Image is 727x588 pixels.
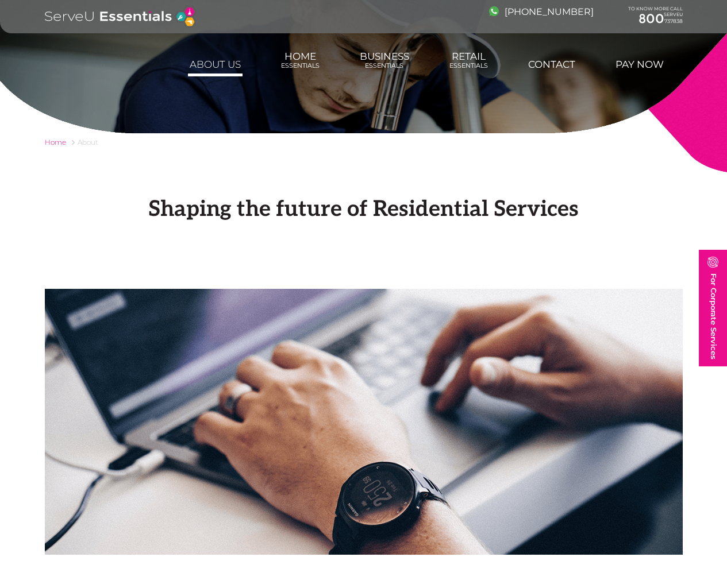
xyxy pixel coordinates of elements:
[628,11,683,26] a: 800737838
[526,53,577,76] a: Contact
[45,6,196,28] img: logo
[45,289,683,555] img: About
[45,196,683,223] h1: Shaping the future of Residential Services
[281,62,320,69] span: Essentials
[614,53,666,76] a: Pay Now
[628,6,683,27] div: TO KNOW MORE CALL SERVEU
[45,138,66,146] a: Home
[279,45,321,76] a: HomeEssentials
[707,257,718,268] img: image
[489,6,499,16] img: image
[360,62,409,69] span: Essentials
[638,11,664,26] span: 800
[489,6,594,17] a: [PHONE_NUMBER]
[358,45,411,76] a: BusinessEssentials
[449,62,488,69] span: Essentials
[699,250,727,366] a: For Corporate Services
[448,45,490,76] a: RetailEssentials
[78,138,98,146] span: About
[188,53,243,76] a: About us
